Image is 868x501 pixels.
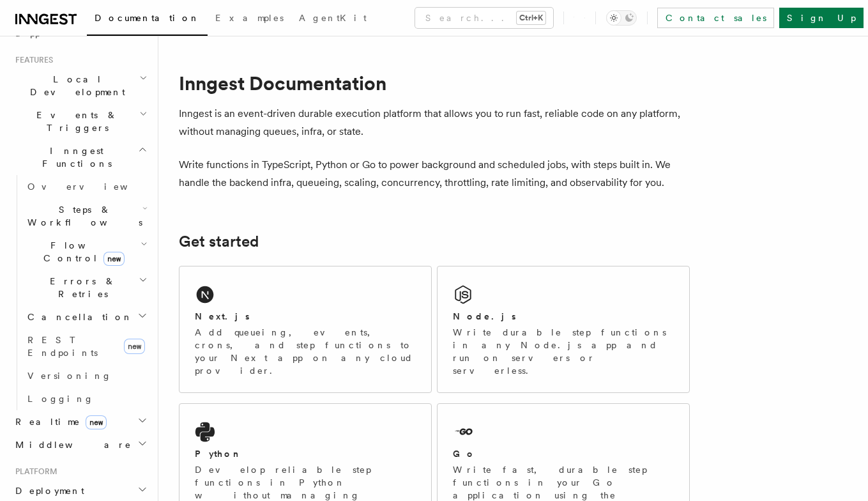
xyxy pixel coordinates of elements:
span: Documentation [95,13,200,23]
button: Local Development [10,68,150,104]
span: new [86,415,107,429]
button: Toggle dark mode [606,10,637,26]
span: Middleware [10,438,132,451]
span: Events & Triggers [10,109,139,134]
span: Deployment [10,484,84,497]
span: new [124,339,145,354]
span: Realtime [10,415,107,428]
span: Versioning [27,371,112,381]
kbd: Ctrl+K [517,12,545,24]
p: Inngest is an event-driven durable execution platform that allows you to run fast, reliable code ... [179,105,690,141]
span: Inngest Functions [10,144,138,170]
span: Overview [27,181,159,192]
span: Platform [10,466,57,477]
a: Node.jsWrite durable step functions in any Node.js app and run on servers or serverless. [437,266,690,393]
button: Steps & Workflows [22,198,150,234]
p: Write durable step functions in any Node.js app and run on servers or serverless. [453,326,674,377]
button: Events & Triggers [10,104,150,139]
span: new [103,252,125,266]
h2: Next.js [195,310,250,323]
a: Versioning [22,364,150,387]
span: Steps & Workflows [22,203,142,229]
a: Overview [22,175,150,198]
a: Contact sales [657,8,774,28]
div: Inngest Functions [10,175,150,410]
p: Add queueing, events, crons, and step functions to your Next app on any cloud provider. [195,326,416,377]
button: Cancellation [22,305,150,328]
a: Sign Up [779,8,864,28]
span: Examples [215,13,284,23]
a: Get started [179,233,259,250]
a: Documentation [87,4,208,36]
h1: Inngest Documentation [179,72,690,95]
a: Examples [208,4,291,35]
h2: Node.js [453,310,516,323]
span: Features [10,55,53,65]
button: Search...Ctrl+K [415,8,553,28]
button: Errors & Retries [22,270,150,305]
a: Logging [22,387,150,410]
span: Cancellation [22,311,133,323]
h2: Go [453,447,476,460]
p: Write functions in TypeScript, Python or Go to power background and scheduled jobs, with steps bu... [179,156,690,192]
h2: Python [195,447,242,460]
button: Realtimenew [10,410,150,433]
span: REST Endpoints [27,335,98,358]
a: Next.jsAdd queueing, events, crons, and step functions to your Next app on any cloud provider. [179,266,432,393]
span: Flow Control [22,239,141,265]
span: Logging [27,394,94,404]
a: REST Endpointsnew [22,328,150,364]
button: Flow Controlnew [22,234,150,270]
span: Errors & Retries [22,275,139,300]
span: Local Development [10,73,139,98]
button: Inngest Functions [10,139,150,175]
button: Middleware [10,433,150,456]
a: AgentKit [291,4,374,35]
span: AgentKit [299,13,367,23]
